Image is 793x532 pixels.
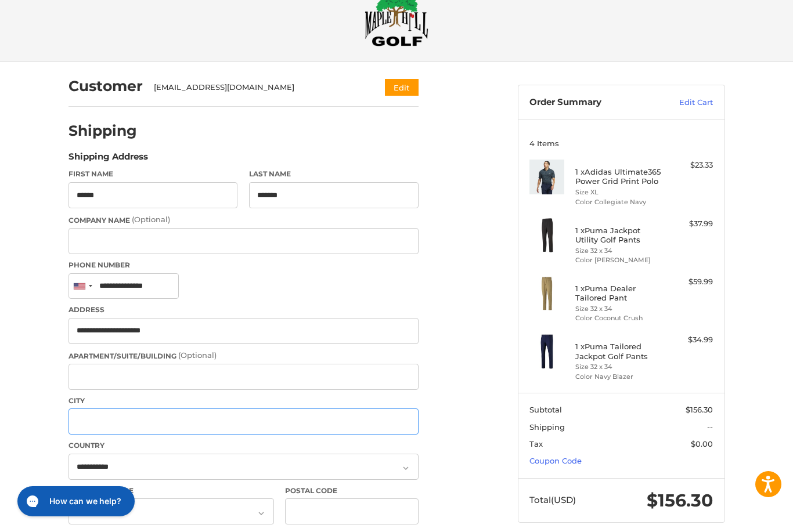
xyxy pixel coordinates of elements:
small: (Optional) [178,350,217,360]
label: Apartment/Suite/Building [69,350,419,361]
div: $34.99 [667,334,713,346]
div: United States: +1 [69,274,96,299]
label: State/Province [69,486,274,496]
label: City [69,396,419,406]
h3: Order Summary [529,97,654,108]
label: Postal Code [285,486,419,496]
span: $156.30 [686,405,713,414]
li: Color Coconut Crush [575,313,664,323]
span: $0.00 [691,439,713,448]
h2: Shipping [69,122,137,140]
h2: Customer [69,77,143,95]
iframe: Gorgias live chat messenger [12,482,138,520]
label: First Name [69,169,238,179]
h4: 1 x Puma Dealer Tailored Pant [575,284,664,303]
div: [EMAIL_ADDRESS][DOMAIN_NAME] [154,82,362,93]
small: (Optional) [132,215,170,224]
div: $37.99 [667,218,713,230]
h4: 1 x Puma Jackpot Utility Golf Pants [575,226,664,245]
label: Address [69,305,419,315]
a: Coupon Code [529,456,582,465]
button: Edit [385,79,419,96]
h3: 4 Items [529,139,713,148]
div: $23.33 [667,160,713,171]
legend: Shipping Address [69,150,148,169]
li: Color Collegiate Navy [575,197,664,207]
a: Edit Cart [654,97,713,108]
span: Subtotal [529,405,562,414]
h4: 1 x Puma Tailored Jackpot Golf Pants [575,342,664,361]
li: Color [PERSON_NAME] [575,255,664,265]
span: Shipping [529,422,565,432]
span: -- [707,422,713,432]
label: Company Name [69,214,419,226]
li: Color Navy Blazer [575,372,664,382]
label: Country [69,440,419,451]
li: Size 32 x 34 [575,246,664,256]
li: Size 32 x 34 [575,362,664,372]
span: Tax [529,439,543,448]
div: $59.99 [667,276,713,288]
h4: 1 x Adidas Ultimate365 Power Grid Print Polo [575,167,664,186]
span: Total (USD) [529,494,576,505]
li: Size 32 x 34 [575,304,664,314]
li: Size XL [575,187,664,197]
label: Phone Number [69,260,419,270]
label: Last Name [249,169,419,179]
